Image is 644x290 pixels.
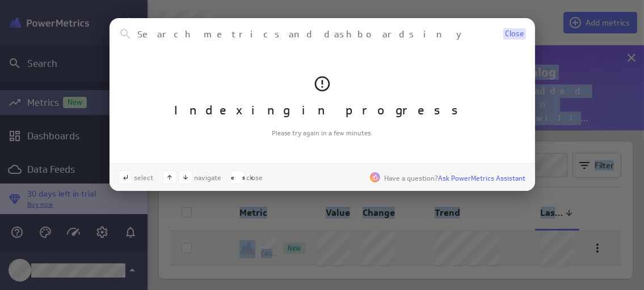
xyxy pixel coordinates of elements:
[134,173,154,182] span: select
[231,173,263,181] span: esc
[503,28,526,40] button: Close
[247,173,263,182] span: close
[505,30,524,38] span: Close
[138,29,467,40] input: Search metrics and dashboards in your account
[195,173,222,182] span: navigate
[385,173,439,182] span: Have a question?
[439,173,526,182] span: Ask PowerMetrics Assistant
[175,102,470,120] p: Indexing in progress
[272,129,372,138] p: Please try again in a few minutes.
